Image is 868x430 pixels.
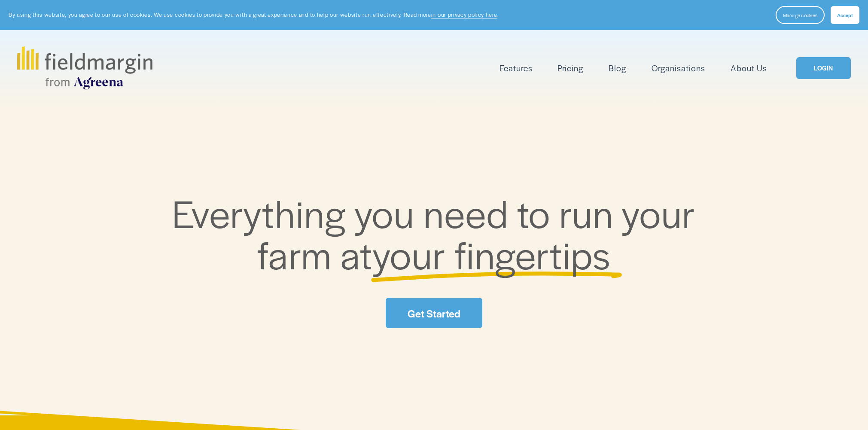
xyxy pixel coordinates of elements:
[372,227,611,281] span: your fingertips
[609,61,626,75] a: Blog
[386,298,482,328] a: Get Started
[796,57,850,79] a: LOGIN
[499,61,533,75] a: folder dropdown
[557,61,583,75] a: Pricing
[652,61,705,75] a: Organisations
[731,61,767,75] a: About Us
[776,6,825,24] button: Manage cookies
[783,12,817,18] span: Manage cookies
[172,186,704,281] span: Everything you need to run your farm at
[837,12,853,18] span: Accept
[499,62,533,74] span: Features
[9,11,499,19] p: By using this website, you agree to our use of cookies. We use cookies to provide you with a grea...
[17,46,152,89] img: fieldmargin.com
[431,11,497,18] a: in our privacy policy here
[831,6,859,24] button: Accept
